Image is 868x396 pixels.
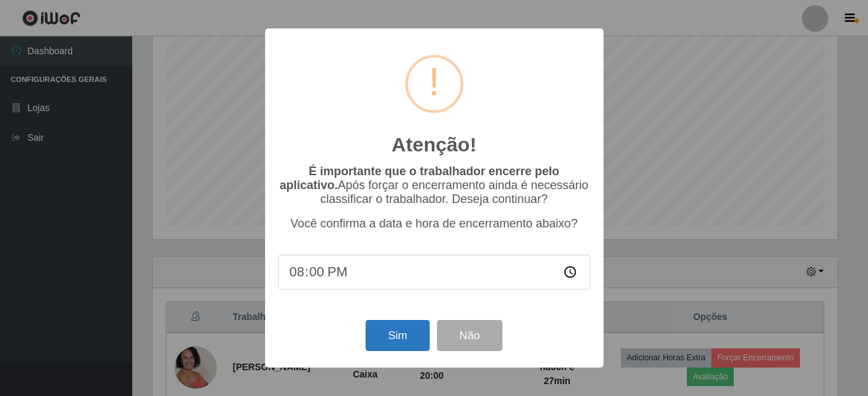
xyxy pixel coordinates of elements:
[278,217,590,231] p: Você confirma a data e hora de encerramento abaixo?
[391,133,476,157] h2: Atenção!
[280,165,559,192] b: É importante que o trabalhador encerre pelo aplicativo.
[437,320,502,351] button: Não
[366,320,430,351] button: Sim
[278,165,590,206] p: Após forçar o encerramento ainda é necessário classificar o trabalhador. Deseja continuar?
